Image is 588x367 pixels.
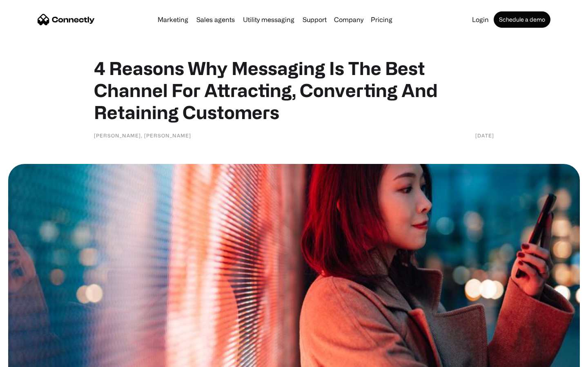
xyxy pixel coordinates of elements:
a: Sales agents [193,16,238,23]
ul: Language list [16,353,49,364]
a: Support [299,16,330,23]
h1: 4 Reasons Why Messaging Is The Best Channel For Attracting, Converting And Retaining Customers [94,57,494,123]
div: [PERSON_NAME], [PERSON_NAME] [94,131,191,139]
div: Company [334,14,363,25]
a: Login [469,16,492,23]
a: Schedule a demo [494,11,550,28]
a: Utility messaging [240,16,298,23]
a: Marketing [154,16,192,23]
a: Pricing [367,16,396,23]
div: [DATE] [475,131,494,139]
aside: Language selected: English [8,353,49,364]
